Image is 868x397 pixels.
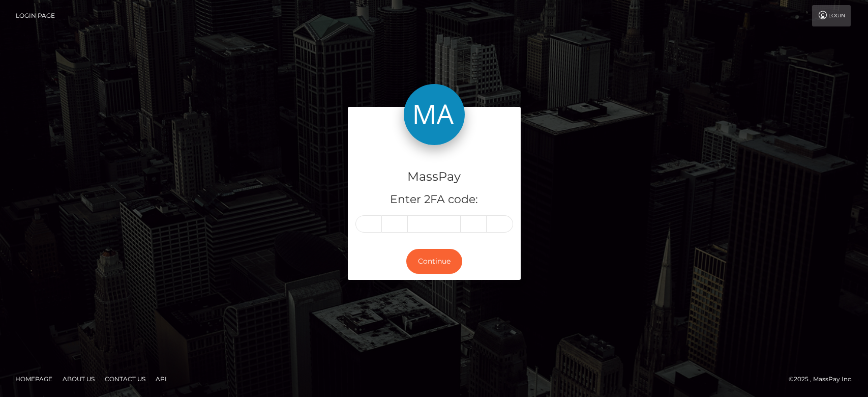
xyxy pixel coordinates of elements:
[355,168,513,186] h4: MassPay
[11,371,56,387] a: Homepage
[355,192,513,208] h5: Enter 2FA code:
[789,374,860,385] div: © 2025 , MassPay Inc.
[812,5,851,26] a: Login
[152,371,171,387] a: API
[58,371,99,387] a: About Us
[101,371,149,387] a: Contact Us
[406,249,462,274] button: Continue
[404,84,465,145] img: MassPay
[16,5,55,26] a: Login Page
